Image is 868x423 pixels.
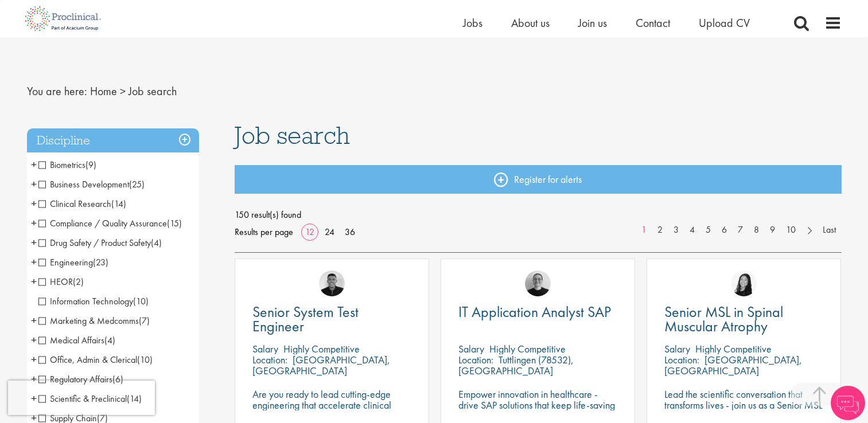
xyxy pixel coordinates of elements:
[8,381,155,415] iframe: reCAPTCHA
[731,271,757,296] img: Numhom Sudsok
[38,217,167,229] span: Compliance / Quality Assurance
[458,353,493,366] span: Location:
[664,302,783,336] span: Senior MSL in Spinal Muscular Atrophy
[684,224,700,237] a: 4
[664,389,823,421] p: Lead the scientific conversation that transforms lives - join us as a Senior MSL in Spinal Muscul...
[38,334,104,346] span: Medical Affairs
[38,217,182,229] span: Compliance / Quality Assurance
[31,214,37,232] span: +
[664,353,802,377] p: [GEOGRAPHIC_DATA], [GEOGRAPHIC_DATA]
[578,15,607,30] a: Join us
[38,276,73,288] span: HEOR
[463,15,482,30] a: Jobs
[700,224,717,237] a: 5
[31,234,37,251] span: +
[235,120,350,151] span: Job search
[27,84,87,99] span: You are here:
[31,273,37,290] span: +
[780,224,801,237] a: 10
[652,224,668,237] a: 2
[525,271,551,296] img: Emma Pretorious
[38,373,123,385] span: Regulatory Affairs
[167,217,182,229] span: (15)
[38,315,139,327] span: Marketing & Medcomms
[636,15,670,30] a: Contact
[817,224,842,237] a: Last
[31,331,37,348] span: +
[319,271,345,296] img: Christian Andersen
[252,389,411,421] p: Are you ready to lead cutting-edge engineering that accelerate clinical breakthroughs in biotech?
[38,373,112,385] span: Regulatory Affairs
[38,295,133,307] span: Information Technology
[489,342,566,355] p: Highly Competitive
[252,342,278,355] span: Salary
[38,237,151,249] span: Drug Safety / Product Safety
[31,351,37,368] span: +
[341,226,359,238] a: 36
[85,159,96,171] span: (9)
[111,198,126,210] span: (14)
[831,386,865,420] img: Chatbot
[235,165,842,194] a: Register for alerts
[38,237,162,249] span: Drug Safety / Product Safety
[31,253,37,271] span: +
[458,342,484,355] span: Salary
[27,128,199,153] h3: Discipline
[636,224,652,237] a: 1
[129,178,145,190] span: (25)
[38,354,153,366] span: Office, Admin & Clerical
[764,224,781,237] a: 9
[38,295,149,307] span: Information Technology
[38,198,126,210] span: Clinical Research
[668,224,684,237] a: 3
[664,305,823,334] a: Senior MSL in Spinal Muscular Atrophy
[301,226,318,238] a: 12
[458,353,574,377] p: Tuttlingen (78532), [GEOGRAPHIC_DATA]
[699,15,750,30] a: Upload CV
[93,256,108,268] span: (23)
[129,84,177,99] span: Job search
[104,334,115,346] span: (4)
[321,226,338,238] a: 24
[31,195,37,212] span: +
[137,354,153,366] span: (10)
[38,159,85,171] span: Biometrics
[283,342,360,355] p: Highly Competitive
[252,302,359,336] span: Senior System Test Engineer
[732,224,749,237] a: 7
[139,315,150,327] span: (7)
[38,276,84,288] span: HEOR
[748,224,765,237] a: 8
[664,342,690,355] span: Salary
[31,175,37,193] span: +
[252,305,411,334] a: Senior System Test Engineer
[38,334,115,346] span: Medical Affairs
[38,159,96,171] span: Biometrics
[90,84,117,99] a: breadcrumb link
[235,206,842,224] span: 150 result(s) found
[38,178,129,190] span: Business Development
[511,15,550,30] a: About us
[31,370,37,387] span: +
[458,389,617,421] p: Empower innovation in healthcare - drive SAP solutions that keep life-saving technology running s...
[151,237,162,249] span: (4)
[38,315,150,327] span: Marketing & Medcomms
[112,373,123,385] span: (6)
[695,342,772,355] p: Highly Competitive
[31,312,37,329] span: +
[73,276,84,288] span: (2)
[38,256,93,268] span: Engineering
[458,305,617,319] a: IT Application Analyst SAP
[120,84,126,99] span: >
[31,156,37,173] span: +
[133,295,149,307] span: (10)
[664,353,699,366] span: Location:
[38,354,137,366] span: Office, Admin & Clerical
